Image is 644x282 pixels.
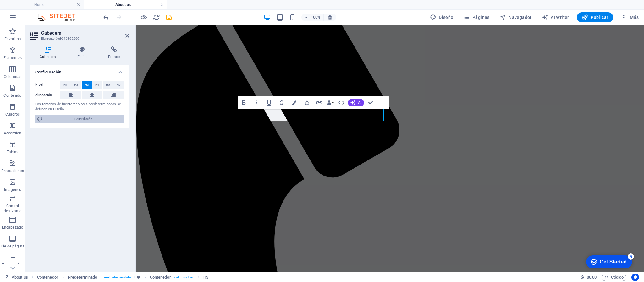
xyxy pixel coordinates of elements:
[63,81,68,89] span: H1
[461,12,492,22] button: Páginas
[358,101,361,105] span: AI
[3,55,22,60] p: Elementos
[580,274,597,281] h6: Tiempo de la sesión
[37,274,208,281] nav: breadcrumb
[631,274,639,281] button: Usercentrics
[276,96,288,109] button: Strikethrough
[313,96,325,109] button: Link
[365,96,377,109] button: Confirm (Ctrl+⏎)
[288,96,300,109] button: Colors
[30,65,129,76] h4: Configuración
[539,12,572,22] button: AI Writer
[103,81,113,89] button: H5
[82,81,92,89] button: H3
[5,112,20,117] p: Cuadros
[71,81,81,89] button: H2
[500,14,532,20] span: Navegador
[92,81,103,89] button: H4
[587,274,597,281] span: 00 00
[2,263,23,268] p: Formularios
[7,149,19,155] p: Tablas
[604,274,624,281] span: Código
[68,274,97,281] span: Haz clic para seleccionar y doble clic para editar
[19,7,46,13] div: Get Started
[152,14,160,21] button: reload
[35,81,60,89] label: Nivel
[5,3,51,16] div: Get Started 5 items remaining, 0% complete
[203,274,208,281] span: Haz clic para seleccionar y doble clic para editar
[1,244,24,249] p: Pie de página
[464,14,490,20] span: Páginas
[41,36,117,41] h3: Elemento #ed-310862660
[621,14,639,20] span: Más
[102,14,110,21] button: undo
[263,96,275,109] button: Underline (Ctrl+U)
[311,14,321,21] h6: 100%
[35,91,60,99] label: Alineación
[165,14,173,21] button: save
[68,46,99,60] h4: Estilo
[35,115,124,123] button: Editar diseño
[430,14,454,20] span: Diseño
[85,81,89,89] span: H3
[165,14,173,21] i: Guardar (Ctrl+S)
[4,131,21,136] p: Accordion
[47,1,53,8] div: 5
[99,46,129,60] h4: Enlace
[542,14,569,20] span: AI Writer
[618,12,641,22] button: Más
[250,96,262,109] button: Italic (Ctrl+I)
[301,14,324,21] button: 100%
[326,96,335,109] button: Data Bindings
[4,36,21,41] p: Favoritos
[301,96,313,109] button: Icons
[140,14,147,21] button: Haz clic para salir del modo de previsualización y seguir editando
[238,96,250,109] button: Bold (Ctrl+B)
[150,274,171,281] span: Haz clic para seleccionar y doble clic para editar
[591,275,592,279] span: :
[41,30,129,36] h2: Cabecera
[30,46,68,60] h4: Cabecera
[95,81,99,89] span: H4
[106,81,110,89] span: H5
[35,102,124,112] div: Los tamaños de fuente y colores predeterminados se definen en Diseño.
[348,99,364,106] button: AI
[60,81,71,89] button: H1
[113,81,124,89] button: H6
[1,168,24,173] p: Prestaciones
[497,12,534,22] button: Navegador
[427,12,456,22] button: Diseño
[3,93,21,98] p: Contenido
[4,74,22,79] p: Columnas
[117,81,121,89] span: H6
[5,274,28,281] a: Haz clic para cancelar la selección y doble clic para abrir páginas
[2,225,23,230] p: Encabezado
[327,14,333,20] i: Al redimensionar, ajustar el nivel de zoom automáticamente para ajustarse al dispositivo elegido.
[582,14,608,20] span: Publicar
[100,274,135,281] span: . preset-columns-default
[37,274,58,281] span: Haz clic para seleccionar y doble clic para editar
[153,14,160,21] i: Volver a cargar página
[577,12,614,22] button: Publicar
[74,81,78,89] span: H2
[137,275,140,279] i: Este elemento es un preajuste personalizable
[173,274,194,281] span: . columns-box
[335,96,347,109] button: HTML
[36,14,83,21] img: Editor Logo
[84,1,167,8] h4: About us
[602,274,626,281] button: Código
[427,12,456,22] div: Diseño (Ctrl+Alt+Y)
[45,115,122,123] span: Editar diseño
[102,14,110,21] i: Deshacer: Eliminar elementos (Ctrl+Z)
[4,187,21,192] p: Imágenes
